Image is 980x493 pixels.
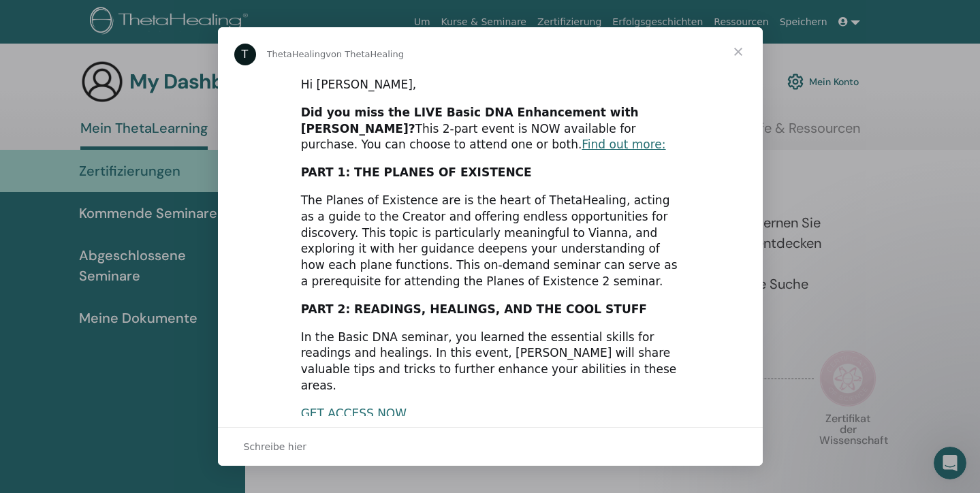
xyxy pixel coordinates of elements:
div: Hi [PERSON_NAME], [301,77,680,93]
span: Schreibe hier [244,438,307,456]
b: PART 2: READINGS, HEALINGS, AND THE COOL STUFF [301,302,647,316]
div: In the Basic DNA seminar, you learned the essential skills for readings and healings. In this eve... [301,330,680,394]
div: Profile image for ThetaHealing [234,44,256,65]
b: PART 1: THE PLANES OF EXISTENCE [301,165,532,179]
a: Find out more: [582,138,665,151]
a: GET ACCESS NOW [301,407,407,420]
div: This 2-part event is NOW available for purchase. You can choose to attend one or both. [301,105,680,153]
div: Unterhaltung öffnen und antworten [218,427,763,466]
div: The Planes of Existence are is the heart of ThetaHealing, acting as a guide to the Creator and of... [301,193,680,290]
b: Did you miss the LIVE Basic DNA Enhancement with [PERSON_NAME]? [301,106,639,136]
span: von ThetaHealing [326,49,404,59]
span: ThetaHealing [267,49,326,59]
span: Schließen [714,27,763,76]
